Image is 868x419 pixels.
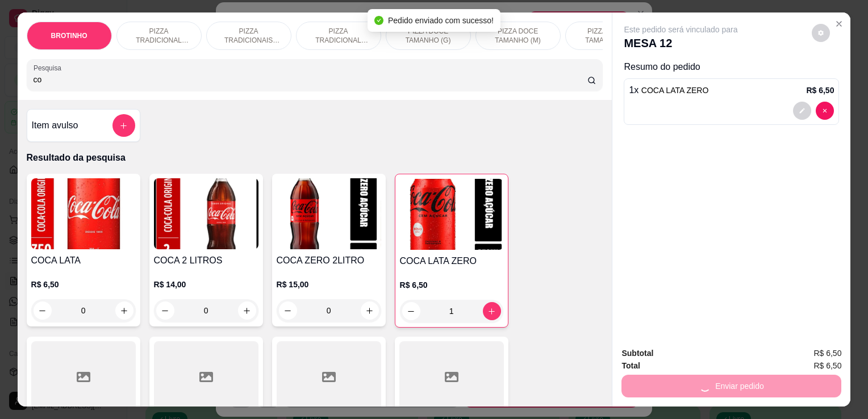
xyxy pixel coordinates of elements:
[793,102,811,120] button: decrease-product-quantity
[34,74,587,85] input: Pesquisa
[277,279,381,290] p: R$ 15,00
[621,349,653,358] strong: Subtotal
[154,254,258,267] h4: COCA 2 LITROS
[115,301,133,320] button: increase-product-quantity
[830,15,848,33] button: Close
[31,178,136,249] img: product-image
[306,27,372,45] p: PIZZA TRADICIONAL TAMANHO (P)
[277,178,381,249] img: product-image
[400,279,503,291] p: R$ 6,50
[485,27,551,45] p: PIZZA DOCE TAMANHO (M)
[624,35,737,51] p: MESA 12
[216,27,282,45] p: PIZZA TRADICIONAIS TAMANHO (M)
[31,279,136,290] p: R$ 6,50
[27,151,603,165] p: Resultado da pesquisa
[400,254,503,268] h4: COCA LATA ZERO
[624,60,839,74] p: Resumo do pedido
[641,86,709,95] span: COCA LATA ZERO
[32,119,78,132] h4: Item avulso
[812,24,830,42] button: decrease-product-quantity
[154,178,258,249] img: product-image
[629,83,708,97] p: 1 x
[402,302,420,320] button: decrease-product-quantity
[51,31,87,40] p: BROTINHO
[277,254,381,267] h4: COCA ZERO 2LITRO
[575,27,641,45] p: PIZZA DOCE TAMANHO (P)
[154,279,258,290] p: R$ 14,00
[34,301,52,320] button: decrease-product-quantity
[395,27,461,45] p: PIZZA DOCE TAMANHO (G)
[388,16,494,25] span: Pedido enviado com sucesso!
[279,301,297,320] button: decrease-product-quantity
[813,347,841,359] span: R$ 6,50
[112,114,135,137] button: add-separate-item
[126,27,192,45] p: PIZZA TRADICIONAL TAMANHO (G)
[361,301,379,320] button: increase-product-quantity
[806,85,834,96] p: R$ 6,50
[374,16,383,25] span: check-circle
[813,359,841,372] span: R$ 6,50
[156,301,174,320] button: decrease-product-quantity
[816,102,834,120] button: decrease-product-quantity
[238,301,256,320] button: increase-product-quantity
[400,179,503,250] img: product-image
[31,254,136,267] h4: COCA LATA
[34,63,65,73] label: Pesquisa
[624,24,737,35] p: Este pedido será vinculado para
[621,361,640,370] strong: Total
[483,302,501,320] button: increase-product-quantity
